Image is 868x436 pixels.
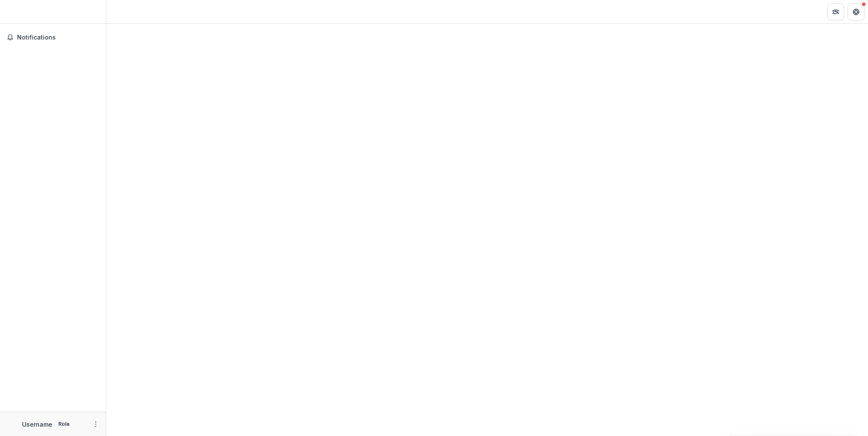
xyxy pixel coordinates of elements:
[3,31,103,44] button: Notifications
[22,420,52,429] p: Username
[56,420,72,428] p: Role
[17,34,99,41] span: Notifications
[91,419,101,429] button: More
[827,3,844,20] button: Partners
[848,3,865,20] button: Get Help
